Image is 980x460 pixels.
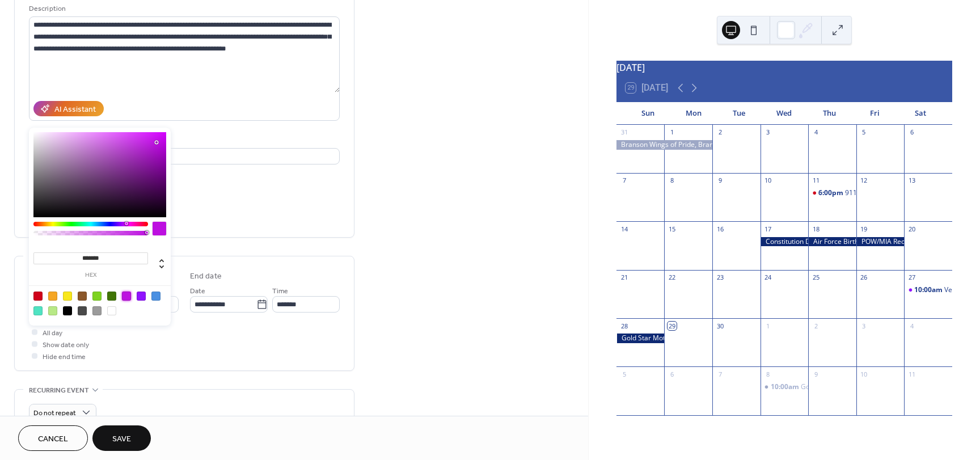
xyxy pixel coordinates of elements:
div: 20 [907,225,916,233]
div: Wed [762,102,807,125]
span: Date [190,285,205,297]
div: 2 [812,322,820,330]
div: Location [29,134,337,146]
div: Mon [671,102,716,125]
div: 10 [860,370,868,378]
div: 8 [764,370,772,378]
div: [DATE] [616,61,952,74]
button: Save [92,425,151,451]
label: hex [33,272,148,278]
div: Veterans Appreciation Day [904,285,952,295]
div: #B8E986 [48,306,57,315]
div: 29 [668,322,676,330]
span: Show date only [43,339,89,351]
div: #BD10E0 [122,292,131,301]
div: #417505 [107,292,116,301]
span: 6:00pm [818,188,845,198]
div: 25 [812,273,820,282]
div: #4A90E2 [151,292,160,301]
div: Description [29,3,337,15]
span: All day [43,327,62,339]
div: 21 [620,273,628,282]
div: 911 Remembrance Ceremony at the Branson Landing [808,188,856,198]
div: #9013FE [137,292,146,301]
div: 8 [668,176,676,185]
div: #000000 [63,306,72,315]
div: 7 [620,176,628,185]
div: 3 [764,128,772,137]
div: 24 [764,273,772,282]
div: 6 [668,370,676,378]
span: Time [272,285,288,297]
div: 17 [764,225,772,233]
div: Tue [716,102,762,125]
div: 16 [716,225,724,233]
div: Gold Star Families Marker Dedication [801,382,919,392]
div: 9 [716,176,724,185]
div: #F5A623 [48,292,57,301]
div: 28 [620,322,628,330]
div: #D0021B [33,292,43,301]
div: 1 [668,128,676,137]
div: 5 [860,128,868,137]
div: 31 [620,128,628,137]
div: 9 [812,370,820,378]
div: #4A4A4A [78,306,87,315]
div: #F8E71C [63,292,72,301]
div: 12 [860,176,868,185]
div: 4 [907,322,916,330]
div: 19 [860,225,868,233]
div: 1 [764,322,772,330]
div: 26 [860,273,868,282]
div: Sat [898,102,943,125]
div: Gold Star Families Marker Dedication [761,382,809,392]
div: 3 [860,322,868,330]
div: 22 [668,273,676,282]
div: #7ED321 [92,292,102,301]
div: 18 [812,225,820,233]
button: Cancel [18,425,88,451]
div: 2 [716,128,724,137]
div: 5 [620,370,628,378]
div: POW/MIA Recognition Day [856,237,905,247]
div: Sun [626,102,671,125]
div: 4 [812,128,820,137]
div: #9B9B9B [92,306,102,315]
div: 6 [907,128,916,137]
div: 30 [716,322,724,330]
div: #50E3C2 [33,306,43,315]
div: 27 [907,273,916,282]
div: 13 [907,176,916,185]
span: Cancel [38,433,68,445]
div: Fri [852,102,898,125]
div: AI Assistant [54,104,96,116]
span: Save [112,433,131,445]
div: 11 [812,176,820,185]
span: Do not repeat [33,407,76,420]
div: Gold Star Mothers and Family Day [616,334,665,343]
div: 23 [716,273,724,282]
span: Hide end time [43,351,86,363]
div: 11 [907,370,916,378]
div: 14 [620,225,628,233]
div: Thu [807,102,852,125]
div: Constitution Day [761,237,809,247]
div: 7 [716,370,724,378]
div: Branson Wings of Pride, Branson Airport [616,140,712,150]
span: 10:00am [914,285,944,295]
span: Recurring event [29,385,89,396]
button: AI Assistant [33,101,104,116]
div: 15 [668,225,676,233]
div: 10 [764,176,772,185]
div: Air Force Birthday [808,237,856,247]
div: #8B572A [78,292,87,301]
div: End date [190,271,222,282]
span: 10:00am [771,382,801,392]
div: #FFFFFF [107,306,116,315]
